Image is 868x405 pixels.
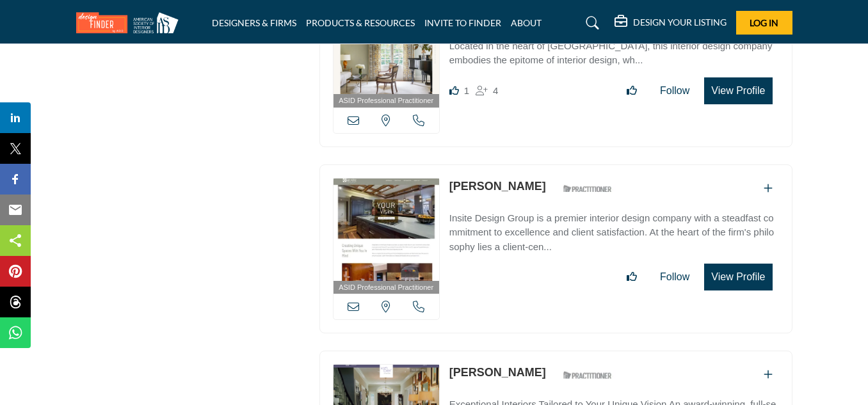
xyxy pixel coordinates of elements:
a: PRODUCTS & RESOURCES [306,17,415,28]
span: 4 [493,85,498,96]
img: Site Logo [76,12,185,33]
span: Log In [750,17,778,28]
h5: DESIGN YOUR LISTING [633,17,727,28]
button: View Profile [704,264,772,290]
i: Like [449,86,459,95]
img: ASID Qualified Practitioners Badge Icon [558,181,616,197]
a: Add To List [764,369,773,380]
a: Search [574,13,607,33]
p: Insite Design Group is a premier interior design company with a steadfast commitment to excellenc... [449,211,779,255]
span: ASID Professional Practitioner [339,95,433,106]
a: INVITE TO FINDER [424,17,501,28]
img: ASID Qualified Practitioners Badge Icon [558,367,616,383]
a: Insite Design Group is a premier interior design company with a steadfast commitment to excellenc... [449,203,779,255]
a: DESIGNERS & FIRMS [212,17,296,28]
div: DESIGN YOUR LISTING [615,15,727,31]
button: Log In [736,11,792,35]
button: Like listing [618,78,645,104]
p: Colleen Kinder [449,364,546,381]
p: Elevate Your Living Space with Timeless Elegance and Personalized Luxury Located in the heart of ... [449,24,779,68]
button: Follow [652,264,698,290]
p: Colleen Johnson [449,178,546,195]
a: ASID Professional Practitioner [334,179,439,294]
a: Add To List [764,183,773,194]
a: [PERSON_NAME] [449,180,546,193]
a: ABOUT [511,17,542,28]
a: [PERSON_NAME] [449,366,546,379]
img: Colleen Johnson [334,179,439,281]
button: Follow [652,78,698,104]
div: Followers [476,83,498,99]
span: 1 [464,85,469,96]
span: ASID Professional Practitioner [339,282,433,293]
button: Like listing [618,264,645,290]
button: View Profile [704,77,772,104]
